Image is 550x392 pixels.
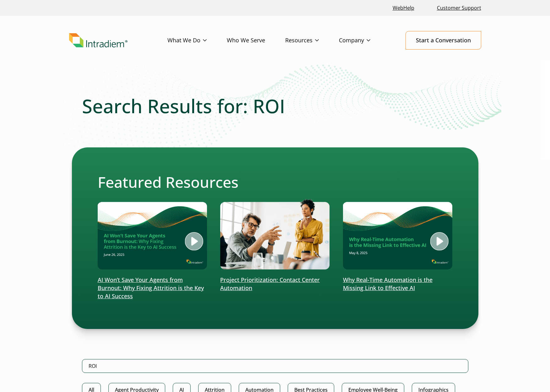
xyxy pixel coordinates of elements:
a: Project Prioritization: Contact Center Automation [220,199,330,292]
a: Link opens in a new window [390,1,417,15]
a: Who We Serve [227,31,285,50]
p: Why Real-Time Automation is the Missing Link to Effective AI [343,276,453,292]
a: Company [339,31,390,50]
a: Why Real-Time Automation is the Missing Link to Effective AI [343,199,453,292]
form: Search Intradiem [82,359,468,383]
a: Link to homepage of Intradiem [69,33,167,48]
a: Customer Support [434,1,484,15]
h1: Search Results for: ROI [82,95,468,117]
input: Search [82,359,468,373]
a: What We Do [167,31,227,50]
a: Start a Conversation [406,31,481,50]
h2: Featured Resources [98,173,453,191]
p: Project Prioritization: Contact Center Automation [220,276,330,292]
a: AI Won’t Save Your Agents from Burnout: Why Fixing Attrition is the Key to AI Success [98,199,207,300]
a: Resources [285,31,339,50]
img: Intradiem [69,33,128,48]
p: AI Won’t Save Your Agents from Burnout: Why Fixing Attrition is the Key to AI Success [98,276,207,300]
